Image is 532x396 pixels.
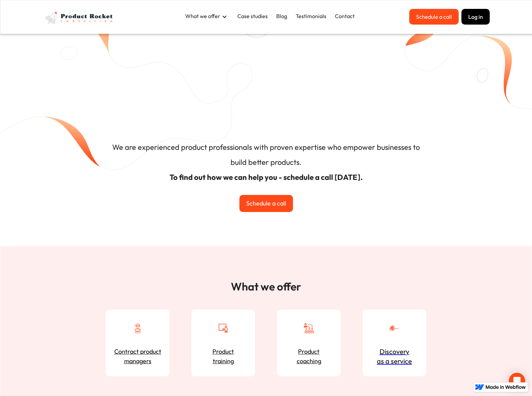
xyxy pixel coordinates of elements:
[212,347,234,366] strong: Product training
[509,373,525,389] div: Open Intercom Messenger
[377,347,412,366] div: Discovery as a service
[182,9,234,24] div: What we offer
[239,195,293,212] a: Schedule a call
[292,9,330,23] a: Testimonials
[297,347,321,366] strong: Product coaching
[106,310,169,376] a: Contract product managers
[185,12,220,20] div: What we offer
[43,9,116,27] img: Product Rocket full light logo
[106,280,426,293] h2: What we offer
[273,9,291,23] a: Blog
[461,9,490,25] button: Log in
[409,9,459,25] a: Schedule a call
[107,136,425,192] h4: We are experienced product professionals with proven expertise who empower businesses to build be...
[191,310,255,376] a: Producttraining
[486,385,526,389] img: Made in Webflow
[277,310,341,376] a: Productcoaching
[234,9,271,23] a: Case studies
[331,9,358,23] a: Contact
[113,347,163,366] strong: Contract product managers
[169,170,363,185] strong: To find out how we can help you - schedule a call [DATE].
[363,310,426,376] a: Discoveryas a service
[43,9,116,27] a: home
